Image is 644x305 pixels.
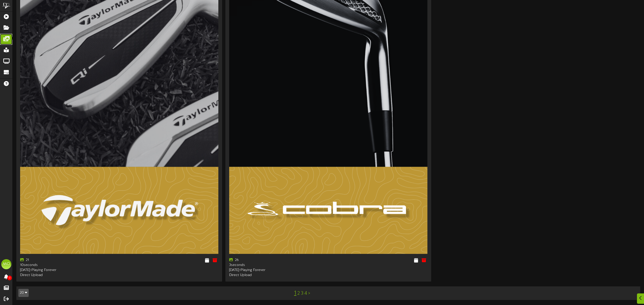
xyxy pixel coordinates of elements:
[20,263,115,268] div: 10 seconds
[20,268,115,273] div: [DATE] - Playing Forever
[297,291,300,296] a: 2
[20,273,115,278] div: Direct Upload
[229,258,325,263] div: 26
[308,291,310,296] a: >
[301,291,303,296] a: 3
[229,263,325,268] div: 3 seconds
[229,268,325,273] div: [DATE] - Playing Forever
[304,291,307,296] a: 4
[20,258,115,263] div: 21
[229,273,325,278] div: Direct Upload
[7,276,12,280] span: 0
[1,259,11,269] div: MO
[294,290,296,296] a: 1
[18,289,29,297] button: 20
